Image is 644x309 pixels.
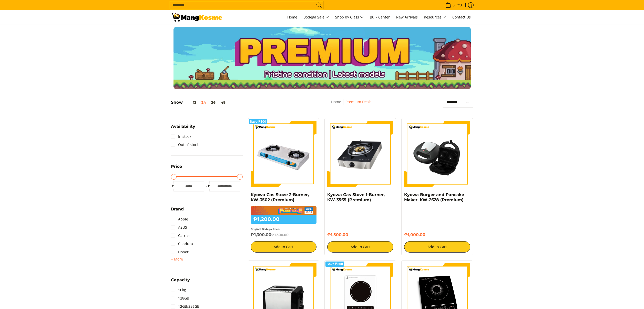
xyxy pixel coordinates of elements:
[171,248,189,256] a: Honor
[199,100,209,104] button: 24
[171,207,184,215] summary: Open
[271,233,289,237] del: ₱1,300.00
[396,15,418,20] span: New Arrivals
[171,231,190,240] a: Carrier
[327,192,385,202] a: Kyowa Gas Stove 1-Burner, KW-3565 (Premium)
[251,121,317,187] img: kyowa-2-burner-gas-stove-stainless-steel-premium-full-view-mang-kosme
[450,10,473,24] a: Contact Us
[457,3,463,7] span: ₱0
[331,99,341,104] a: Home
[404,121,470,187] img: kyowa-burger-and-pancake-maker-premium-full-view-mang-kosme
[452,15,471,20] span: Contact Us
[251,232,317,237] h6: ₱1,300.00
[171,257,183,261] span: + More
[327,232,393,237] h6: ₱1,500.00
[327,121,393,187] img: kyowa-tempered-glass-single-gas-burner-full-view-mang-kosme
[171,184,176,189] span: ₱
[285,10,300,24] a: Home
[207,184,212,189] span: ₱
[171,165,182,172] summary: Open
[218,100,228,104] button: 48
[404,232,470,237] h6: ₱1,000.00
[171,286,186,294] a: 10kg
[171,141,199,149] a: Out of stock
[171,215,188,223] a: Apple
[287,15,297,20] span: Home
[171,278,190,286] summary: Open
[296,99,407,110] nav: Breadcrumbs
[171,223,187,231] a: ASUS
[424,14,446,21] span: Resources
[171,124,195,132] summary: Open
[171,278,190,282] span: Capacity
[251,215,317,224] h6: ₱1,200.00
[250,120,266,123] span: Save ₱100
[421,10,449,24] a: Resources
[171,124,195,129] span: Availability
[171,100,228,105] h5: Show
[326,263,343,266] span: Save ₱300
[251,228,280,230] small: Original Bodega Price:
[335,14,364,21] span: Shop by Class
[404,241,470,253] button: Add to Cart
[251,241,317,253] button: Add to Cart
[171,240,193,248] a: Condura
[171,294,189,302] a: 128GB
[251,192,309,202] a: Kyowa Gas Stove 2-Burner, KW-3502 (Premium)
[171,132,191,141] a: In stock
[171,207,184,211] span: Brand
[345,99,372,104] a: Premium Deals
[171,256,183,262] summary: Open
[171,165,182,169] span: Price
[171,13,222,22] img: Premium Deals: Best Premium Home Appliances Sale l Mang Kosme
[333,10,366,24] a: Shop by Class
[452,3,455,7] span: 0
[301,10,332,24] a: Bodega Sale
[209,100,218,104] button: 36
[370,15,390,20] span: Bulk Center
[315,1,323,9] button: Search
[303,14,329,21] span: Bodega Sale
[404,192,464,202] a: Kyowa Burger and Pancake Maker, KW-2628 (Premium)
[444,2,463,8] span: •
[327,241,393,253] button: Add to Cart
[227,10,473,24] nav: Main Menu
[183,100,199,104] button: 12
[367,10,392,24] a: Bulk Center
[393,10,420,24] a: New Arrivals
